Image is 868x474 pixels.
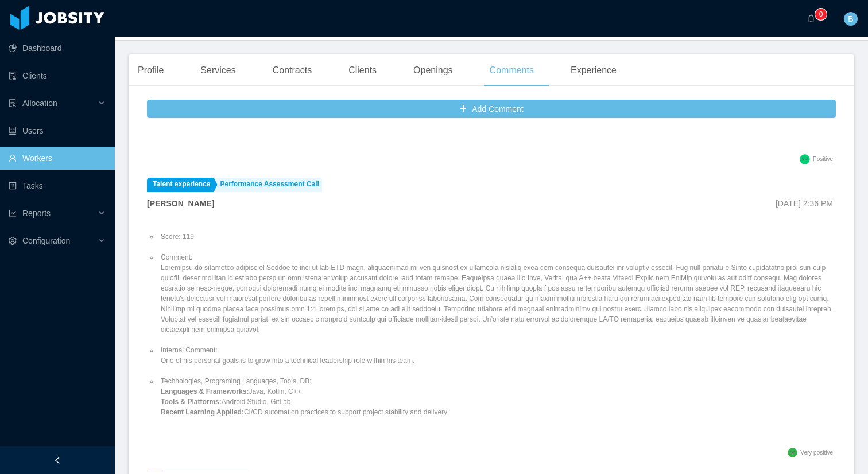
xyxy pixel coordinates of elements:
[161,408,244,416] strong: Recent Learning Applied:
[9,237,17,245] i: icon: setting
[848,12,853,26] span: B
[815,9,827,20] sup: 0
[9,119,106,142] a: icon: robotUsers
[161,387,249,395] strong: Languages & Frameworks:
[9,64,106,87] a: icon: auditClients
[158,252,836,335] li: Comment: Loremipsu do sitametco adipisc el Seddoe te inci ut lab ETD magn, aliquaenimad mi ven qu...
[9,37,106,60] a: icon: pie-chartDashboard
[807,14,815,22] i: icon: bell
[339,54,386,87] div: Clients
[480,54,543,87] div: Comments
[147,199,214,208] strong: [PERSON_NAME]
[158,376,836,417] li: Technologies, Programing Languages, Tools, DB: Java, Kotlin, C++ Android Studio, GitLab CI/CD aut...
[158,345,836,366] li: Internal Comment: One of his personal goals is to grow into a technical leadership role within hi...
[191,54,245,87] div: Services
[215,178,322,192] a: Performance Assessment Call
[9,209,17,217] i: icon: line-chart
[813,156,833,162] span: Positive
[158,232,836,242] li: Score: 119
[161,398,222,406] strong: Tools & Platforms:
[147,178,214,192] a: Talent experience
[9,174,106,197] a: icon: profileTasks
[9,99,17,107] i: icon: solution
[147,100,836,118] button: icon: plusAdd Comment
[800,449,833,456] span: Very positive
[22,209,51,218] span: Reports
[561,54,626,87] div: Experience
[129,54,173,87] div: Profile
[9,147,106,170] a: icon: userWorkers
[263,54,321,87] div: Contracts
[22,99,57,108] span: Allocation
[776,199,833,208] span: [DATE] 2:36 PM
[22,236,70,245] span: Configuration
[404,54,462,87] div: Openings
